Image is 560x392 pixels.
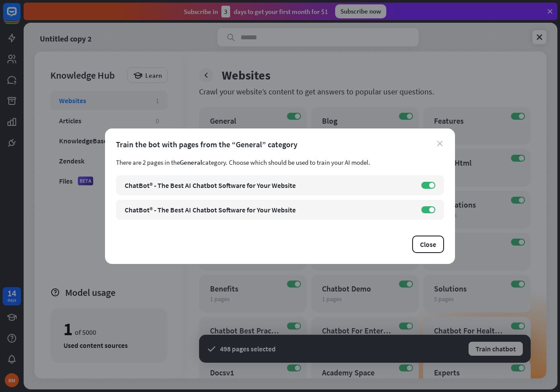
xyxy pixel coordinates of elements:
div: There are 2 pages in the category. Choose which should be used to train your AI model. [116,158,444,167]
span: General [180,158,202,167]
div: Train the bot with pages from the “General” category [116,139,444,149]
i: close [437,141,443,146]
div: ChatBot® - The Best AI Chatbot Software for Your Website [125,205,413,214]
button: Open LiveChat chat widget [7,3,33,30]
button: Close [412,236,444,253]
div: ChatBot® - The Best AI Chatbot Software for Your Website [125,181,413,190]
